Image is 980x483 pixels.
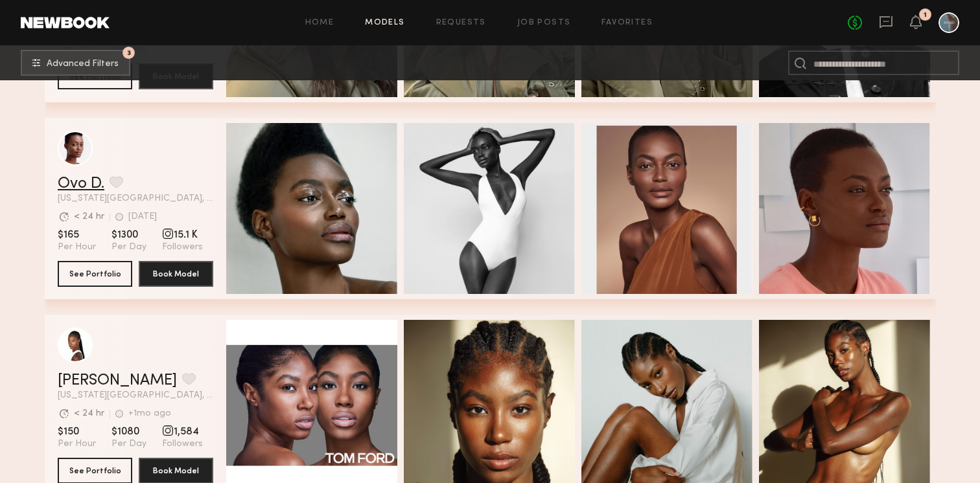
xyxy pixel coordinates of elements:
[58,194,213,203] span: [US_STATE][GEOGRAPHIC_DATA], [GEOGRAPHIC_DATA]
[365,19,404,27] a: Models
[601,19,653,27] a: Favorites
[162,438,203,450] span: Followers
[128,409,171,418] div: +1mo ago
[74,212,104,221] div: < 24 hr
[436,19,486,27] a: Requests
[58,438,96,450] span: Per Hour
[111,229,146,241] span: $1300
[128,212,157,221] div: [DATE]
[58,425,96,438] span: $150
[162,229,203,241] span: 15.1 K
[58,176,104,192] a: Ovo D.
[111,425,146,438] span: $1080
[21,50,130,76] button: 3Advanced Filters
[924,12,927,19] div: 1
[111,241,146,253] span: Per Day
[58,241,96,253] span: Per Hour
[162,241,203,253] span: Followers
[74,409,104,418] div: < 24 hr
[58,261,132,287] button: See Portfolio
[111,438,146,450] span: Per Day
[305,19,334,27] a: Home
[58,391,213,400] span: [US_STATE][GEOGRAPHIC_DATA], [GEOGRAPHIC_DATA]
[58,373,177,388] a: [PERSON_NAME]
[47,60,119,69] span: Advanced Filters
[139,261,213,287] button: Book Model
[58,229,96,241] span: $165
[127,50,131,56] span: 3
[162,425,203,438] span: 1,584
[517,19,571,27] a: Job Posts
